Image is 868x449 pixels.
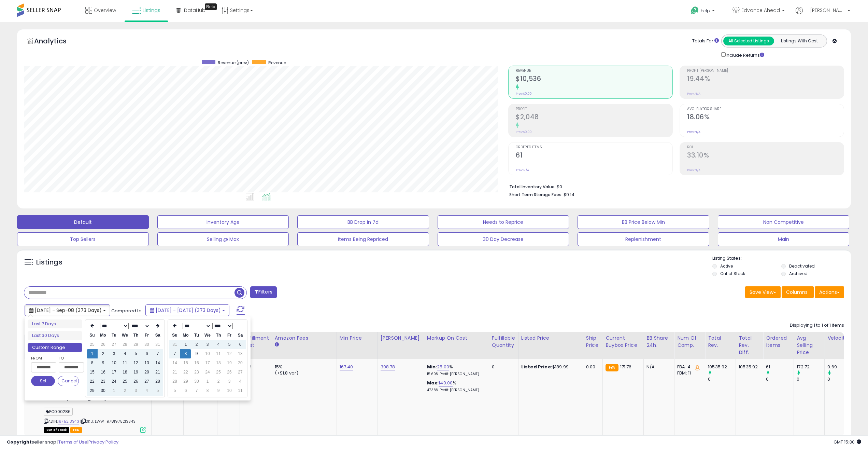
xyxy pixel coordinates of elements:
div: Avg Selling Price [797,335,822,356]
td: 21 [152,368,163,377]
td: 10 [224,386,235,395]
td: 19 [224,358,235,368]
p: Listing States: [712,255,851,262]
label: Out of Stock [720,271,745,276]
td: 7 [191,386,202,395]
span: Revenue [268,60,286,66]
div: Markup on Cost [427,335,486,342]
small: Prev: N/A [687,168,700,172]
td: 28 [169,377,180,386]
label: From [31,355,55,362]
td: 16 [98,368,109,377]
td: 4 [119,349,130,358]
span: [DATE] - [DATE] (373 Days) [156,307,221,314]
strong: Copyright [7,439,32,445]
td: 3 [130,386,141,395]
th: We [119,331,130,340]
td: 2 [191,340,202,349]
td: 22 [180,368,191,377]
span: DataHub [184,7,205,14]
a: 140.00 [439,380,453,386]
div: seller snap | | [7,439,118,446]
th: Th [130,331,141,340]
div: Num of Comp. [677,335,702,349]
td: 8 [202,386,213,395]
button: Selling @ Max [157,232,289,246]
td: 13 [235,349,246,358]
td: 12 [224,349,235,358]
td: 11 [119,358,130,368]
span: Hi [PERSON_NAME] [805,7,845,14]
th: Sa [152,331,163,340]
td: 3 [224,377,235,386]
div: Current Buybox Price [606,335,641,349]
span: Help [701,8,710,14]
td: 27 [109,340,119,349]
label: Deactivated [789,263,815,269]
td: 24 [109,377,119,386]
small: Prev: N/A [516,168,529,172]
span: PO000286 [44,408,73,416]
td: 4 [213,340,224,349]
a: 308.78 [381,364,395,370]
div: 15% [275,364,331,370]
td: 31 [152,340,163,349]
div: N/A [646,364,669,370]
label: Archived [789,271,808,276]
td: 10 [202,349,213,358]
li: Custom Range [28,343,82,352]
th: Sa [235,331,246,340]
td: 31 [169,340,180,349]
small: Prev: $0.00 [516,92,532,96]
td: 20 [141,368,152,377]
td: 30 [141,340,152,349]
div: 0.00 [586,364,597,370]
div: 10535.92 [739,364,758,370]
div: Totals For [692,38,719,44]
button: Non Competitive [718,215,850,229]
td: 1 [87,349,98,358]
td: 27 [235,368,246,377]
button: Save View [745,286,781,298]
td: 26 [98,340,109,349]
div: 0.69 [827,364,855,370]
td: 9 [98,358,109,368]
div: (+$1.8 var) [275,370,331,376]
th: Su [169,331,180,340]
div: Fulfillable Quantity [492,335,515,349]
td: 17 [109,368,119,377]
button: [DATE] - Sep-08 (373 Days) [25,304,110,316]
span: Revenue [516,69,672,73]
button: Columns [782,286,814,298]
span: ROI [687,146,844,149]
button: Cancel [58,376,79,386]
td: 5 [130,349,141,358]
button: Inventory Age [157,215,289,229]
div: Total Rev. [708,335,733,349]
b: Short Term Storage Fees: [509,192,563,198]
div: 10535.92 [708,364,736,370]
span: | SKU: LWW-9781975213343 [80,419,136,424]
td: 17 [202,358,213,368]
span: FBA [70,427,82,433]
button: Needs to Reprice [438,215,569,229]
td: 29 [87,386,98,395]
td: 1 [109,386,119,395]
h2: $10,536 [516,75,672,84]
span: 2025-09-9 15:30 GMT [834,439,861,445]
div: Listed Price [521,335,580,342]
h2: $2,048 [516,113,672,122]
button: Filters [250,286,277,298]
td: 5 [169,386,180,395]
li: Last 30 Days [28,331,82,340]
td: 11 [235,386,246,395]
div: 172.72 [797,364,824,370]
th: Tu [191,331,202,340]
th: Tu [109,331,119,340]
b: Total Inventory Value: [509,184,556,190]
th: Su [87,331,98,340]
td: 4 [235,377,246,386]
th: Fr [224,331,235,340]
button: BB Drop in 7d [297,215,429,229]
div: $189.99 [521,364,578,370]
